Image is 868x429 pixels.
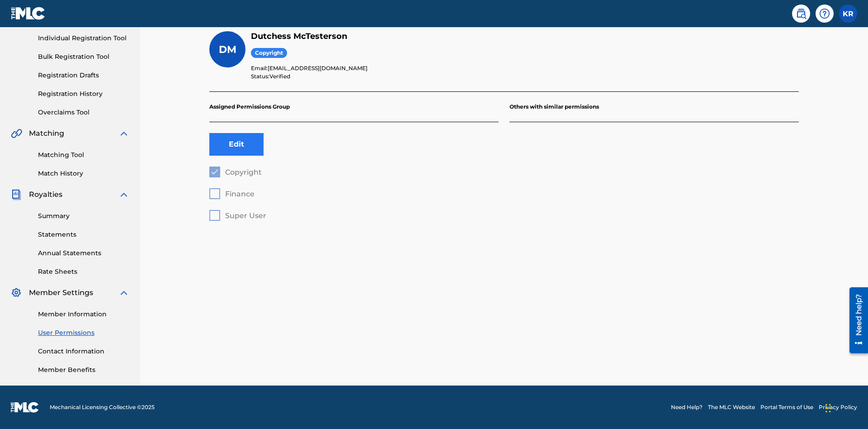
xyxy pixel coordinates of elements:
[38,310,129,319] a: Member Information
[29,189,62,200] span: Royalties
[251,72,799,81] p: Status:
[38,52,129,62] a: Bulk Registration Tool
[251,48,287,58] span: Copyright
[38,248,129,258] a: Annual Statements
[708,403,755,411] a: The MLC Website
[839,5,857,23] div: User Menu
[38,33,129,43] a: Individual Registration Tool
[268,65,368,71] span: [EMAIL_ADDRESS][DOMAIN_NAME]
[38,169,129,178] a: Match History
[760,403,813,411] a: Portal Terms of Use
[819,403,857,411] a: Privacy Policy
[38,267,129,276] a: Rate Sheets
[50,403,155,411] span: Mechanical Licensing Collective © 2025
[38,89,129,99] a: Registration History
[38,347,129,356] a: Contact Information
[509,92,799,122] p: Others with similar permissions
[38,108,129,117] a: Overclaims Tool
[118,189,129,200] img: expand
[269,73,290,80] span: Verified
[816,5,834,23] div: Help
[792,5,810,23] a: Public Search
[11,287,22,298] img: Member Settings
[38,365,129,375] a: Member Benefits
[826,395,831,422] div: Drag
[38,150,129,160] a: Matching Tool
[251,64,799,72] p: Email:
[11,128,22,139] img: Matching
[38,71,129,80] a: Registration Drafts
[38,211,129,221] a: Summary
[843,284,868,358] iframe: Resource Center
[38,230,129,239] a: Statements
[11,189,22,200] img: Royalties
[219,43,236,56] span: DM
[209,92,499,122] p: Assigned Permissions Group
[823,386,868,429] iframe: Chat Widget
[29,128,64,139] span: Matching
[118,128,129,139] img: expand
[819,8,830,19] img: help
[671,403,703,411] a: Need Help?
[11,7,46,20] img: MLC Logo
[11,402,39,413] img: logo
[796,8,807,19] img: search
[29,287,93,298] span: Member Settings
[251,31,799,42] h5: Dutchess McTesterson
[118,287,129,298] img: expand
[38,328,129,338] a: User Permissions
[209,133,264,156] button: Edit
